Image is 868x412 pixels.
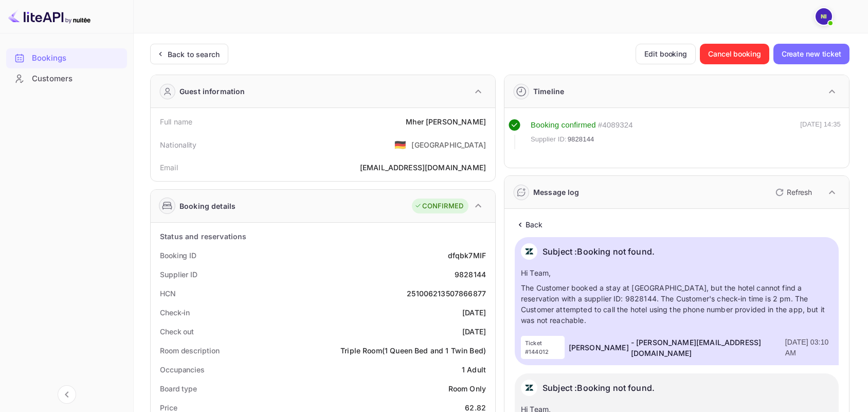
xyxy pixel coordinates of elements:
div: Timeline [533,86,564,97]
div: [GEOGRAPHIC_DATA] [411,139,486,150]
span: United States [394,135,406,154]
img: LiteAPI logo [8,8,91,25]
div: Customers [32,73,122,85]
div: Bookings [6,48,127,68]
div: Mher [PERSON_NAME] [406,116,486,127]
div: Customers [6,69,127,89]
div: Nationality [160,139,197,150]
img: AwvSTEc2VUhQAAAAAElFTkSuQmCC [521,243,537,260]
div: Status and reservations [160,231,246,242]
span: 9828144 [568,134,594,145]
div: Guest information [179,86,245,97]
a: Customers [6,69,127,88]
div: Check out [160,326,194,337]
div: Full name [160,116,192,127]
div: CONFIRMED [414,201,463,211]
p: Subject : Booking not found. [542,243,655,260]
img: N Ibadah [816,8,832,25]
p: Ticket #144012 [525,339,560,356]
button: Edit booking [636,44,696,64]
button: Collapse navigation [58,385,76,404]
div: Occupancies [160,364,205,375]
div: # 4089324 [598,119,633,131]
div: 1 Adult [462,364,486,375]
img: AwvSTEc2VUhQAAAAAElFTkSuQmCC [521,380,537,396]
p: The Customer booked a stay at [GEOGRAPHIC_DATA], but the hotel cannot find a reservation with a s... [521,282,833,326]
a: Bookings [6,48,127,67]
span: Supplier ID: [531,134,567,145]
button: Refresh [769,184,816,201]
div: dfqbk7MIF [448,250,486,261]
div: Bookings [32,52,122,64]
div: Message log [533,187,580,198]
p: Hi Team, [521,267,833,278]
div: Room description [160,345,219,356]
div: 9828144 [455,269,486,280]
div: Check-in [160,307,190,318]
div: [DATE] [462,307,486,318]
div: Room Only [448,383,486,394]
div: 251006213507866877 [407,288,486,299]
div: Booking details [179,201,236,211]
div: Supplier ID [160,269,197,280]
div: [DATE] 14:35 [800,119,841,149]
p: Subject : Booking not found. [542,380,655,396]
div: Email [160,162,178,173]
button: Cancel booking [700,44,769,64]
div: Board type [160,383,197,394]
p: Refresh [787,187,812,198]
div: [DATE] [462,326,486,337]
button: Create new ticket [773,44,849,64]
div: HCN [160,288,176,299]
div: Booking ID [160,250,196,261]
div: Triple Room(1 Queen Bed and 1 Twin Bed) [340,345,486,356]
div: Back to search [168,49,220,60]
p: [PERSON_NAME] [569,342,629,353]
div: [DATE] 03:10 AM [785,337,833,359]
p: - [PERSON_NAME][EMAIL_ADDRESS][DOMAIN_NAME] [631,337,781,359]
div: Booking confirmed [531,119,596,131]
p: Back [526,219,543,230]
div: [EMAIL_ADDRESS][DOMAIN_NAME] [360,162,486,173]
